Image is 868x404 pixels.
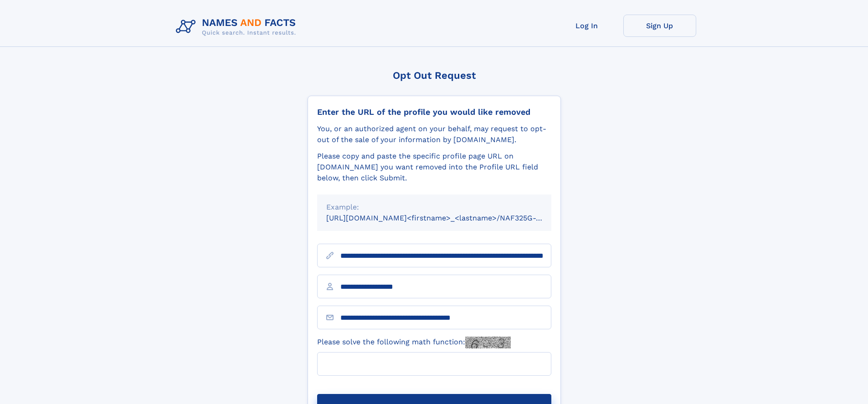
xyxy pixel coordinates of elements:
[172,15,303,39] img: Logo Names and Facts
[317,107,551,117] div: Enter the URL of the profile you would like removed
[308,70,561,81] div: Opt Out Request
[550,15,623,37] a: Log In
[326,202,542,213] div: Example:
[623,15,696,37] a: Sign Up
[317,123,551,145] div: You, or an authorized agent on your behalf, may request to opt-out of the sale of your informatio...
[326,214,569,222] small: [URL][DOMAIN_NAME]<firstname>_<lastname>/NAF325G-xxxxxxxx
[317,151,551,184] div: Please copy and paste the specific profile page URL on [DOMAIN_NAME] you want removed into the Pr...
[317,337,511,348] label: Please solve the following math function:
